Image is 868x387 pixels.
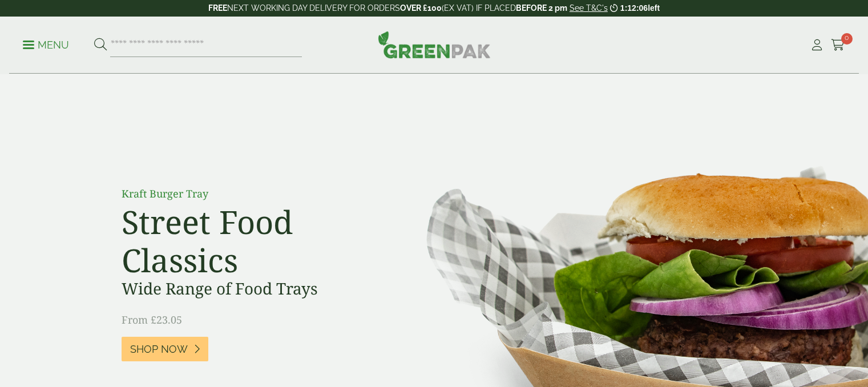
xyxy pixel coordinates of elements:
[831,39,845,51] i: Cart
[400,3,442,13] strong: OVER £100
[208,3,227,13] strong: FREE
[23,38,69,52] p: Menu
[648,3,660,13] span: left
[841,33,853,45] span: 0
[122,337,208,361] a: Shop Now
[122,203,378,279] h2: Street Food Classics
[570,3,608,13] a: See T&C's
[130,343,188,356] span: Shop Now
[810,39,824,51] i: My Account
[831,37,845,54] a: 0
[122,186,378,201] p: Kraft Burger Tray
[516,3,567,13] strong: BEFORE 2 pm
[620,3,648,13] span: 1:12:06
[23,38,69,50] a: Menu
[122,313,182,326] span: From £23.05
[378,31,491,58] img: GreenPak Supplies
[122,279,378,299] h3: Wide Range of Food Trays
